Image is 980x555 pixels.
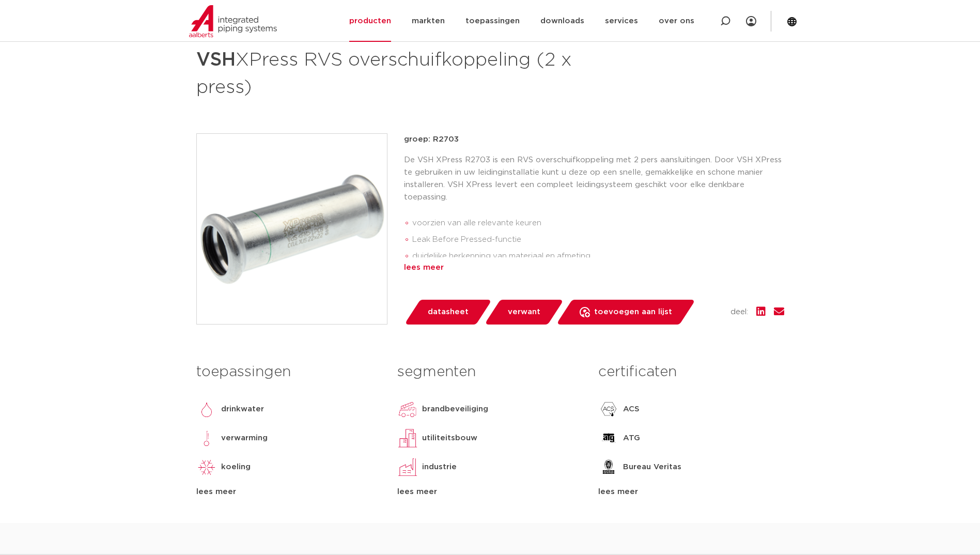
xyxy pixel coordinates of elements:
[196,44,584,100] h1: XPress RVS overschuifkoppeling (2 x press)
[397,428,418,449] img: utiliteitsbouw
[404,133,784,146] p: groep: R2703
[422,461,457,473] p: industrie
[196,486,382,498] div: lees meer
[397,457,418,477] img: industrie
[598,399,619,420] img: ACS
[397,486,583,498] div: lees meer
[397,362,583,382] h3: segmenten
[221,432,268,444] p: verwarming
[196,399,217,420] img: drinkwater
[404,261,784,274] div: lees meer
[598,486,784,498] div: lees meer
[623,432,640,444] p: ATG
[404,154,784,204] p: De VSH XPress R2703 is een RVS overschuifkoppeling met 2 pers aansluitingen. Door VSH XPress te g...
[623,461,681,473] p: Bureau Veritas
[623,403,640,415] p: ACS
[397,399,418,420] img: brandbeveiliging
[730,306,748,318] span: deel:
[598,428,619,449] img: ATG
[412,248,784,265] li: duidelijke herkenning van materiaal en afmeting
[196,457,217,477] img: koeling
[422,432,477,444] p: utiliteitsbouw
[404,300,492,325] a: datasheet
[422,403,488,415] p: brandbeveiliging
[221,403,264,415] p: drinkwater
[196,428,217,449] img: verwarming
[598,457,619,477] img: Bureau Veritas
[196,51,236,69] strong: VSH
[196,362,382,382] h3: toepassingen
[412,215,784,232] li: voorzien van alle relevante keuren
[598,362,784,382] h3: certificaten
[484,300,564,325] a: verwant
[412,232,784,248] li: Leak Before Pressed-functie
[508,304,540,320] span: verwant
[594,304,672,320] span: toevoegen aan lijst
[221,461,251,473] p: koeling
[428,304,469,320] span: datasheet
[197,134,387,324] img: Product Image for VSH XPress RVS overschuifkoppeling (2 x press)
